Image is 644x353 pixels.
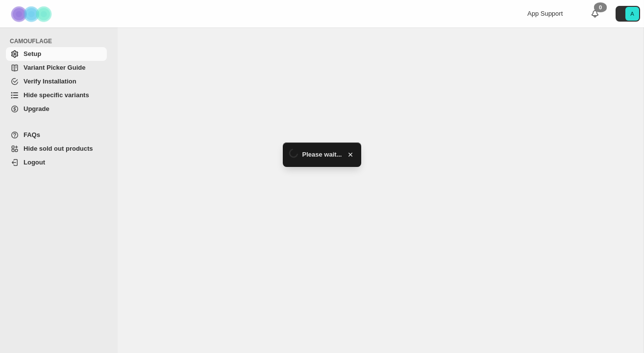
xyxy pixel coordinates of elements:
[6,61,107,75] a: Variant Picker Guide
[24,105,50,112] span: Upgrade
[6,128,107,142] a: FAQs
[24,159,45,166] span: Logout
[527,10,563,17] span: App Support
[616,6,640,22] button: Avatar with initials A
[24,50,41,57] span: Setup
[6,102,107,116] a: Upgrade
[6,75,107,88] a: Verify Installation
[594,2,607,12] div: 0
[6,88,107,102] a: Hide specific variants
[24,64,85,71] span: Variant Picker Guide
[6,156,107,169] a: Logout
[24,78,76,85] span: Verify Installation
[8,0,57,27] img: Camouflage
[6,142,107,156] a: Hide sold out products
[24,91,89,99] span: Hide specific variants
[6,47,107,61] a: Setup
[590,9,600,19] a: 0
[625,7,639,21] span: Avatar with initials A
[24,131,40,138] span: FAQs
[24,145,93,152] span: Hide sold out products
[302,150,342,160] span: Please wait...
[630,11,634,17] text: A
[10,37,111,45] span: CAMOUFLAGE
